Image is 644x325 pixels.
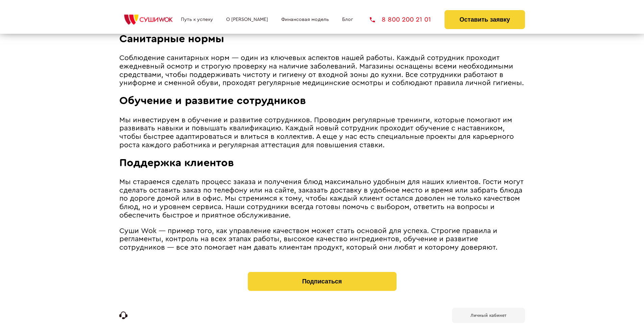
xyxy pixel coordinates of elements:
[281,17,329,22] a: Финансовая модель
[181,17,213,22] a: Путь к успеху
[445,10,525,29] button: Оставить заявку
[119,54,524,86] span: Соблюдение санитарных норм ― один из ключевых аспектов нашей работы. Каждый сотрудник проходит еж...
[119,178,524,219] span: Мы стараемся сделать процесс заказа и получения блюд максимально удобным для наших клиентов. Гост...
[248,272,397,291] button: Подписаться
[119,95,306,106] span: Обучение и развитие сотрудников
[119,33,224,44] span: Санитарные нормы
[119,117,514,149] span: Мы инвестируем в обучение и развитие сотрудников. Проводим регулярные тренинги, которые помогают ...
[471,313,506,318] b: Личный кабинет
[119,227,498,251] span: Суши Wok ― пример того, как управление качеством может стать основой для успеха. Строгие правила ...
[452,308,525,323] a: Личный кабинет
[226,17,268,22] a: О [PERSON_NAME]
[119,157,234,168] span: Поддержка клиентов
[370,16,431,23] a: 8 800 200 21 01
[382,16,431,23] span: 8 800 200 21 01
[342,17,353,22] a: Блог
